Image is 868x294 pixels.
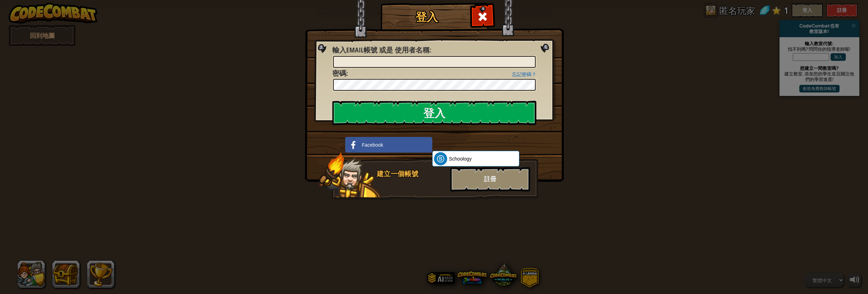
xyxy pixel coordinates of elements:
span: 輸入Email帳號 或是 使用者名稱 [332,45,429,55]
div: 建立一個帳號 [377,169,446,179]
img: facebook_small.png [347,138,360,152]
div: 註冊 [450,167,530,191]
span: Schoology [449,155,471,162]
h1: 登入 [382,11,471,23]
iframe: 「使用 Google 帳戶登入」按鈕 [429,136,509,152]
a: 忘記密碼？ [512,72,536,77]
span: Facebook [362,141,383,148]
label: : [332,45,431,55]
input: 登入 [332,101,536,125]
img: schoology.png [434,152,447,165]
span: 密碼 [332,68,346,78]
label: : [332,68,348,79]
